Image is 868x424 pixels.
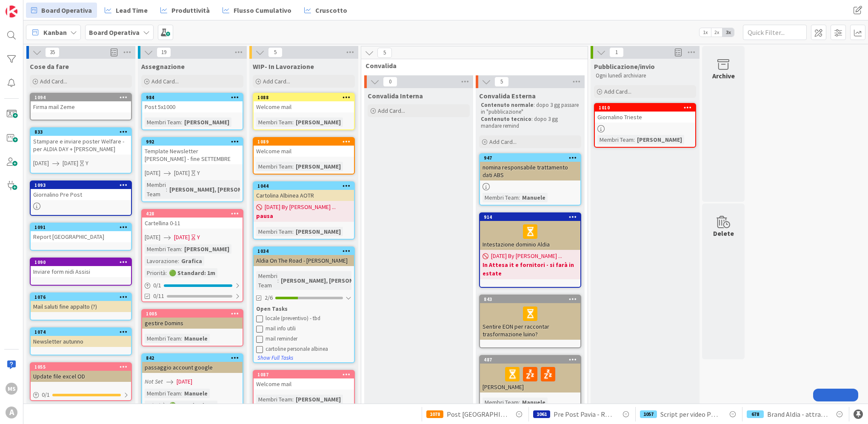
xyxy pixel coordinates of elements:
div: 843 [480,295,580,303]
div: 984 [142,94,243,101]
div: 1005 [146,311,243,317]
strong: Contenuto normale [481,101,534,109]
div: [PERSON_NAME], [PERSON_NAME] [167,185,265,194]
div: Delete [713,228,734,238]
div: 1090 [31,258,131,266]
div: Sentire EON per raccontar trasformazione luino? [480,303,580,340]
span: [DATE] By [PERSON_NAME] ... [265,203,336,212]
div: Manuele [182,389,210,398]
div: Lavorazione [145,256,178,266]
div: Stampare e inviare poster Welfare - per ALDIA DAY + [PERSON_NAME] [31,136,131,155]
div: [PERSON_NAME] [182,244,231,254]
a: 833Stampare e inviare poster Welfare - per ALDIA DAY + [PERSON_NAME][DATE][DATE]Y [30,127,132,174]
a: 1091Report [GEOGRAPHIC_DATA] [30,223,132,251]
div: Template Newsletter [PERSON_NAME] - fine SETTEMBRE [142,146,243,164]
span: : [181,389,182,398]
div: 1034 [257,248,354,254]
a: 1044Cartolina Albinea AOTR[DATE] By [PERSON_NAME] ...pausaMembri Team:[PERSON_NAME] [253,181,355,240]
p: Ogni lunedì archiviare [596,72,694,79]
div: 1010 [599,105,695,111]
div: 1078 [426,410,443,418]
span: Cruscotto [315,5,347,15]
div: Inviare form nidi Assisi [31,266,131,277]
div: 842 [142,354,243,362]
span: Add Card... [40,77,67,85]
span: 2/6 [265,293,273,302]
a: 914Intestazione dominio Aldia[DATE] By [PERSON_NAME] ...In Attesa it e fornitori - si farà in estate [479,212,581,288]
span: : [178,256,179,266]
div: 1094Firma mail Zeme [31,94,131,112]
div: 1074Newsletter autunno [31,328,131,347]
a: 842passaggio account googleNot Set[DATE]Membri Team:ManuelePriorità:🟢 Standard: 1m [141,353,243,413]
div: Y [86,159,89,168]
div: 1087 [254,371,354,378]
div: 992 [146,139,243,145]
span: : [292,117,294,127]
span: Lead Time [116,5,148,15]
div: 1074 [34,329,131,335]
a: 1074Newsletter autunno [30,327,132,355]
div: Y [197,233,200,242]
div: Membri Team [145,244,181,254]
a: Flusso Cumulativo [217,3,297,18]
div: 428Cartellina 0-11 [142,210,243,229]
span: : [519,193,520,202]
div: 992 [142,138,243,146]
span: Flusso Cumulativo [234,5,291,15]
div: 1044Cartolina Albinea AOTR [254,182,354,201]
div: Archive [712,71,735,81]
div: 1090Inviare form nidi Assisi [31,258,131,277]
div: 1044 [257,183,354,189]
div: mail info utili [266,325,351,332]
div: Manuele [520,193,548,202]
div: 1076Mail saluti fine appalto (?) [31,293,131,312]
span: Board Operativa [41,5,92,15]
div: Membri Team [256,271,277,290]
div: 1005gestire Domins [142,310,243,329]
span: 5 [268,47,283,57]
div: Aldia On The Road - [PERSON_NAME] [254,255,354,266]
div: Giornalino Trieste [595,112,695,123]
div: 1089 [257,139,354,145]
a: 992Template Newsletter [PERSON_NAME] - fine SETTEMBRE[DATE][DATE]YMembri Team:[PERSON_NAME], [PER... [141,137,243,202]
p: : dopo 3 gg passare in "pubblicazione" [481,102,580,116]
div: 833 [31,128,131,136]
div: 1091 [34,224,131,230]
span: [DATE] [174,233,190,242]
div: 1087 [257,372,354,378]
a: Lead Time [100,3,153,18]
span: 0 / 1 [42,390,50,399]
div: Y [197,169,200,178]
div: 428 [146,211,243,217]
a: 1005gestire DominsMembri Team:Manuele [141,309,243,347]
span: [DATE] [63,159,78,168]
a: 843Sentire EON per raccontar trasformazione luino? [479,295,581,348]
div: Giornalino Pre Post [31,189,131,200]
div: [PERSON_NAME] [635,135,684,144]
div: Membri Team [256,117,292,127]
span: : [166,268,167,278]
div: 1088 [257,95,354,100]
div: 992Template Newsletter [PERSON_NAME] - fine SETTEMBRE [142,138,243,164]
div: Membri Team [145,117,181,127]
span: [DATE] [177,377,192,386]
span: : [181,334,182,343]
div: 1076 [34,294,131,300]
div: 0/1 [142,280,243,291]
a: 947nomina responsabile trattamento dati ABSMembri Team:Manuele [479,153,581,206]
div: Membri Team [256,227,292,236]
div: 428 [142,210,243,218]
a: 1088Welcome mailMembri Team:[PERSON_NAME] [253,93,355,130]
div: Cartolina Albinea AOTR [254,190,354,201]
div: 1088Welcome mail [254,94,354,112]
div: Newsletter autunno [31,336,131,347]
div: Welcome mail [254,378,354,390]
span: [DATE] [145,169,160,178]
a: 487[PERSON_NAME]Membri Team:Manuele [479,355,581,410]
div: Welcome mail [254,146,354,157]
div: [PERSON_NAME] [294,117,343,127]
div: 0/1 [31,390,131,400]
div: 984 [146,95,243,100]
b: Board Operativa [89,28,140,37]
span: 5 [377,48,392,58]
